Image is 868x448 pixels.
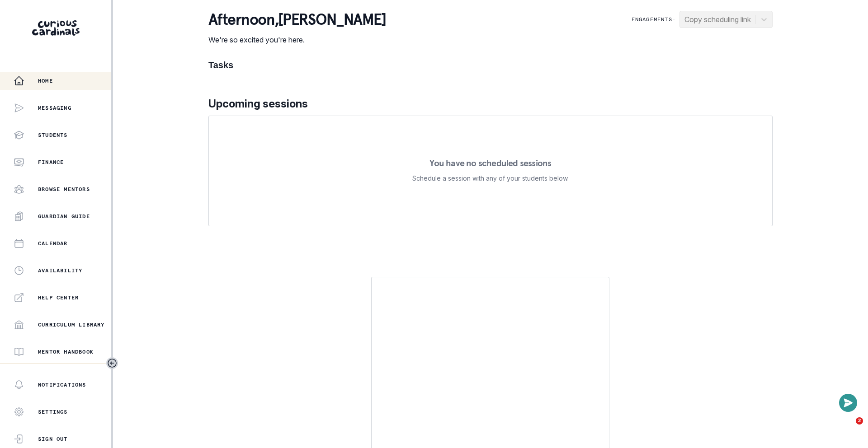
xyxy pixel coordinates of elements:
p: Mentor Handbook [38,348,94,355]
p: Settings [38,408,68,415]
p: Sign Out [38,435,68,443]
p: Guardian Guide [38,213,90,220]
p: Availability [38,267,82,274]
p: Help Center [38,294,79,301]
p: Students [38,131,68,139]
p: Upcoming sessions [208,96,773,112]
iframe: Intercom live chat [837,417,859,439]
p: afternoon , [PERSON_NAME] [208,11,386,29]
h1: Tasks [208,60,773,70]
p: Home [38,77,53,84]
p: Messaging [38,104,71,112]
span: 2 [856,417,863,425]
p: Browse Mentors [38,186,90,193]
p: Schedule a session with any of your students below. [412,173,569,184]
img: Curious Cardinals Logo [32,20,80,36]
p: Finance [38,159,64,166]
p: We're so excited you're here. [208,34,386,45]
button: Toggle sidebar [106,357,118,369]
p: Engagements: [632,16,676,23]
p: Calendar [38,240,68,247]
p: Notifications [38,381,86,388]
button: Open or close messaging widget [839,394,857,412]
p: Curriculum Library [38,321,105,328]
p: You have no scheduled sessions [429,159,551,168]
